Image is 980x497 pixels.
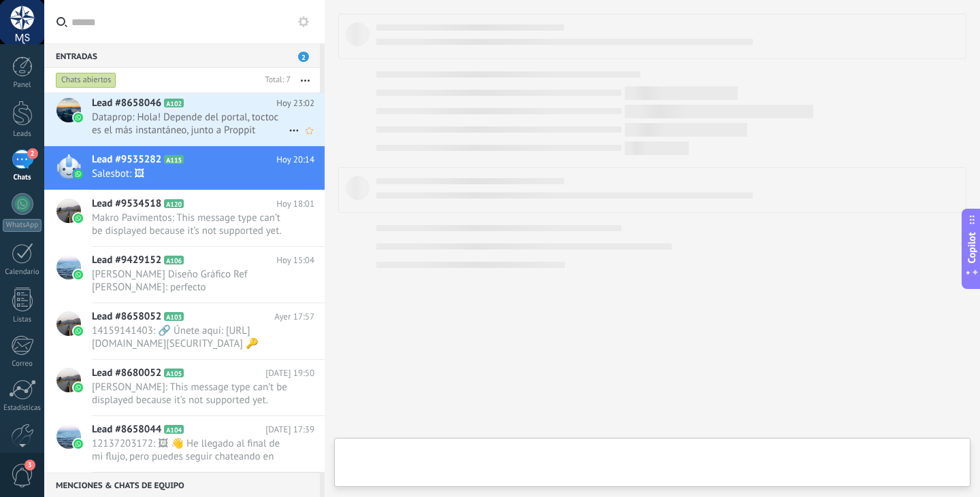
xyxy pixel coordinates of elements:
img: waba.svg [73,169,83,179]
span: 12137203172: 🖼 👋 He llegado al final de mi flujo, pero puedes seguir chateando en esta conversaci... [92,437,289,463]
a: Lead #9535282 A115 Hoy 20:14 Salesbot: 🖼 [44,146,325,190]
span: [DATE] 17:39 [265,423,314,436]
span: A105 [164,369,184,377]
span: Lead #9535282 [92,153,161,167]
a: Lead #8658052 A103 Ayer 17:57 14159141403: 🔗 Únete aquí: [URL][DOMAIN_NAME][SECURITY_DATA] 🔑 Cont... [44,303,325,359]
span: Lead #9534518 [92,197,161,211]
span: Makro Pavimentos: This message type can’t be displayed because it’s not supported yet. [92,211,289,237]
img: waba.svg [73,326,83,336]
span: [PERSON_NAME] Diseño Gráfico Ref [PERSON_NAME]: perfecto [92,268,289,294]
span: 3 [24,460,35,470]
span: Lead #8658052 [92,310,161,324]
img: waba.svg [73,213,83,223]
span: Dataprop: Hola! Depende del portal, toctoc es el más instantáneo, junto a Proppit [92,111,289,137]
span: Hoy 18:01 [276,197,314,211]
a: Lead #8658044 A104 [DATE] 17:39 12137203172: 🖼 👋 He llegado al final de mi flujo, pero puedes seg... [44,416,325,472]
span: Lead #8658046 [92,97,161,110]
div: Panel [3,81,42,90]
span: 2 [27,148,38,159]
span: Hoy 15:04 [276,254,314,267]
a: Lead #9429152 A106 Hoy 15:04 [PERSON_NAME] Diseño Gráfico Ref [PERSON_NAME]: perfecto [44,247,325,303]
a: Lead #9534518 A120 Hoy 18:01 Makro Pavimentos: This message type can’t be displayed because it’s ... [44,190,325,246]
div: Leads [3,130,42,139]
span: Copilot [965,232,979,263]
span: A104 [164,425,184,434]
div: WhatsApp [3,219,42,232]
span: A120 [164,199,184,208]
span: A103 [164,312,184,321]
span: Hoy 20:14 [276,153,314,167]
div: Menciones & Chats de equipo [44,473,320,497]
div: Chats [3,173,42,182]
span: Hoy 23:02 [276,97,314,110]
img: waba.svg [73,270,83,279]
span: 14159141403: 🔗 Únete aquí: [URL][DOMAIN_NAME][SECURITY_DATA] 🔑 Contraseña de la reu... [92,324,289,350]
span: Lead #9429152 [92,254,161,267]
div: Listas [3,315,42,324]
button: Más [291,68,320,92]
div: Calendario [3,268,42,277]
a: Lead #8658046 A102 Hoy 23:02 Dataprop: Hola! Depende del portal, toctoc es el más instantáneo, ju... [44,90,325,145]
img: waba.svg [73,113,83,122]
img: waba.svg [73,383,83,392]
span: 2 [298,52,309,62]
div: Correo [3,360,42,369]
span: A102 [164,99,184,107]
span: Ayer 17:57 [274,310,314,324]
div: Chats abiertos [56,72,116,88]
div: Entradas [44,44,320,68]
div: Total: 7 [260,73,291,87]
a: Lead #8680052 A105 [DATE] 19:50 [PERSON_NAME]: This message type can’t be displayed because it’s ... [44,360,325,415]
span: [DATE] 19:50 [265,366,314,380]
span: Lead #8680052 [92,366,161,380]
span: [PERSON_NAME]: This message type can’t be displayed because it’s not supported yet. [92,381,289,407]
span: A115 [164,155,184,164]
span: A106 [164,256,184,264]
span: Lead #8658044 [92,423,161,436]
img: waba.svg [73,439,83,449]
div: Estadísticas [3,404,42,413]
span: Salesbot: 🖼 [92,167,289,180]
